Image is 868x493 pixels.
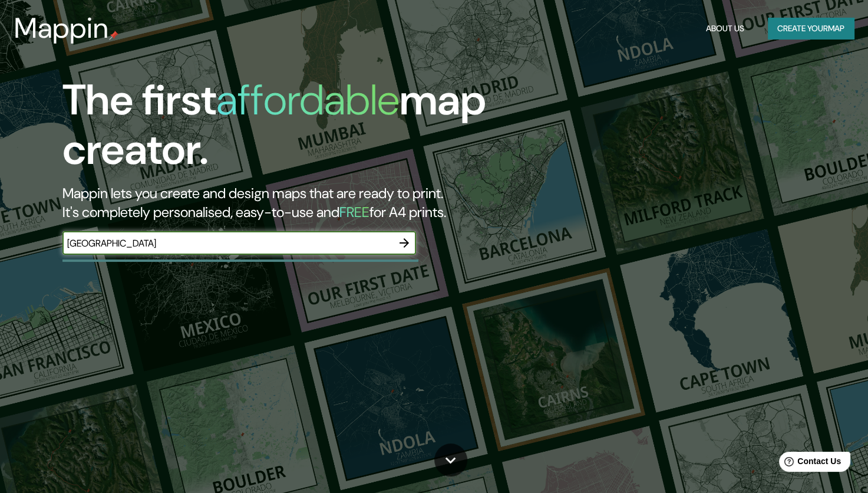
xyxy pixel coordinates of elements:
[62,236,392,250] input: Choose your favourite place
[62,75,497,184] h1: The first map creator.
[763,447,855,480] iframe: Help widget launcher
[339,203,369,221] h5: FREE
[14,12,109,45] h3: Mappin
[768,18,854,40] button: Create yourmap
[109,31,118,40] img: mappin-pin
[62,184,497,222] h2: Mappin lets you create and design maps that are ready to print. It's completely personalised, eas...
[216,73,400,127] h1: affordable
[701,18,749,40] button: About Us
